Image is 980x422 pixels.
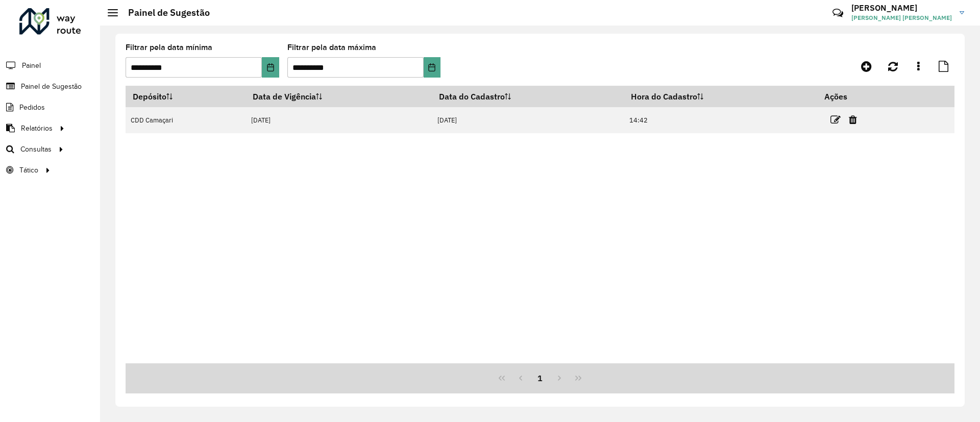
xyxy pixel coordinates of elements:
th: Ações [817,86,878,107]
h3: [PERSON_NAME] [851,3,952,13]
button: 1 [530,368,550,388]
span: Painel [22,60,41,71]
span: Pedidos [19,102,45,113]
span: Relatórios [21,123,53,134]
td: [DATE] [432,107,624,133]
td: CDD Camaçari [126,107,246,133]
a: Excluir [849,113,857,127]
span: Painel de Sugestão [21,81,82,92]
td: [DATE] [246,107,432,133]
a: Editar [830,113,841,127]
button: Choose Date [424,57,440,78]
h2: Painel de Sugestão [118,7,210,18]
label: Filtrar pela data mínima [126,41,212,54]
span: [PERSON_NAME] [PERSON_NAME] [851,13,952,22]
th: Data de Vigência [246,86,432,107]
th: Hora do Cadastro [624,86,817,107]
button: Choose Date [262,57,279,78]
label: Filtrar pela data máxima [287,41,376,54]
span: Consultas [20,144,52,155]
th: Data do Cadastro [432,86,624,107]
span: Tático [19,165,38,176]
td: 14:42 [624,107,817,133]
th: Depósito [126,86,246,107]
a: Contato Rápido [827,2,849,24]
